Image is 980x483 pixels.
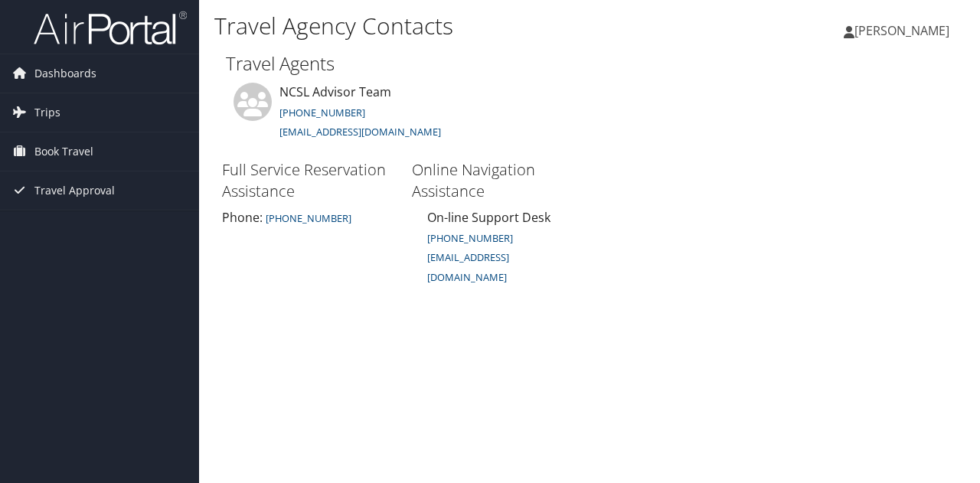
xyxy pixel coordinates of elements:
[427,248,509,285] a: [EMAIL_ADDRESS][DOMAIN_NAME]
[854,22,949,39] span: [PERSON_NAME]
[226,51,953,77] h2: Travel Agents
[427,209,550,226] span: On-line Support Desk
[34,132,93,171] span: Book Travel
[34,93,60,132] span: Trips
[222,208,397,227] div: Phone:
[427,231,513,245] a: [PHONE_NUMBER]
[279,125,441,139] a: [EMAIL_ADDRESS][DOMAIN_NAME]
[34,10,187,46] img: airportal-logo.png
[844,8,965,54] a: [PERSON_NAME]
[222,159,397,202] h3: Full Service Reservation Assistance
[214,10,714,42] h1: Travel Agency Contacts
[266,211,351,225] small: [PHONE_NUMBER]
[427,250,509,284] small: [EMAIL_ADDRESS][DOMAIN_NAME]
[263,209,351,226] a: [PHONE_NUMBER]
[279,83,391,100] span: NCSL Advisor Team
[279,106,365,119] a: [PHONE_NUMBER]
[34,54,96,93] span: Dashboards
[34,171,115,210] span: Travel Approval
[412,159,586,202] h3: Online Navigation Assistance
